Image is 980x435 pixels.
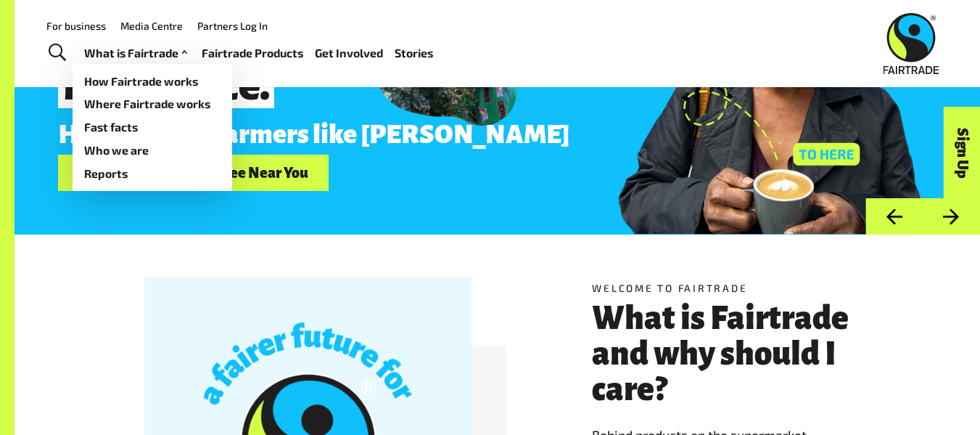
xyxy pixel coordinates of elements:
h5: Welcome to Fairtrade [592,281,850,296]
a: Fast facts [73,115,232,139]
a: Reports [73,162,232,185]
button: Next [923,198,980,235]
a: Stories [395,43,433,64]
a: Discover Fairtrade Coffee Near You [58,155,329,192]
a: For business [46,20,106,32]
img: Fairtrade Australia New Zealand logo [884,13,939,74]
a: Media Centre [120,20,183,32]
a: Who we are [73,139,232,162]
a: Fairtrade Products [202,43,303,64]
h3: What is Fairtrade and why should I care? [592,301,850,408]
a: Toggle Search [39,35,75,71]
a: How Fairtrade works [73,70,232,93]
button: Previous [865,198,923,235]
a: Get Involved [315,43,383,64]
p: Help support farmers like [PERSON_NAME] [58,121,787,149]
a: What is Fairtrade [84,43,191,64]
a: Where Fairtrade works [73,92,232,115]
a: Partners Log In [197,20,268,32]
